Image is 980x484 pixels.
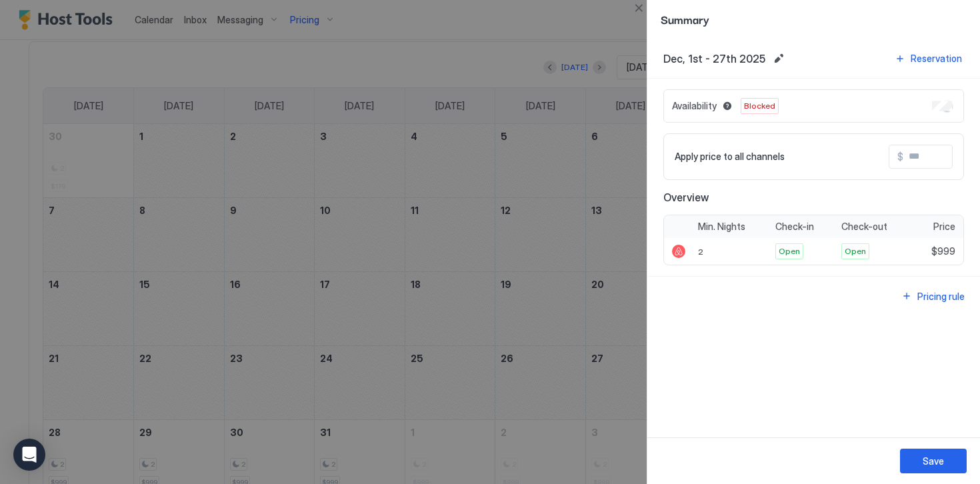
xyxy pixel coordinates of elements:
[899,287,967,305] button: Pricing rule
[698,221,745,233] span: Min. Nights
[13,439,45,471] div: Open Intercom Messenger
[663,52,765,65] span: Dec, 1st - 27th 2025
[779,245,800,257] span: Open
[672,100,717,112] span: Availability
[841,221,887,233] span: Check-out
[933,221,955,233] span: Price
[771,51,787,67] button: Edit date range
[911,51,962,65] div: Reservation
[719,98,735,114] button: Blocked dates override all pricing rules and remain unavailable until manually unblocked
[775,221,814,233] span: Check-in
[900,449,967,473] button: Save
[663,191,964,204] span: Overview
[931,245,955,257] span: $999
[744,100,775,112] span: Blocked
[917,289,965,303] div: Pricing rule
[897,151,903,163] span: $
[661,11,967,27] span: Summary
[845,245,866,257] span: Open
[893,49,964,67] button: Reservation
[675,151,785,163] span: Apply price to all channels
[698,247,703,257] span: 2
[923,454,944,468] div: Save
